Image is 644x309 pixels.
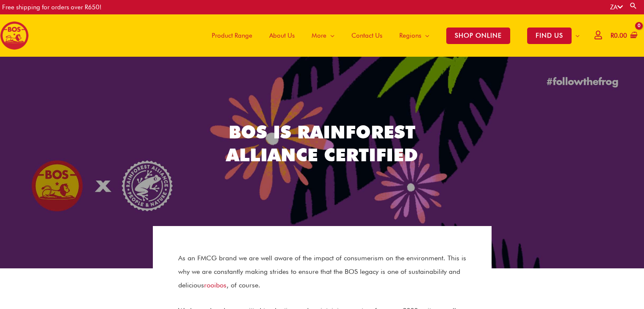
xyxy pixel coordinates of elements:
[261,14,303,57] a: About Us
[391,14,438,57] a: Regions
[351,23,382,48] span: Contact Us
[399,23,421,48] span: Regions
[609,26,638,45] a: View Shopping Cart, empty
[204,281,227,289] a: rooibos
[446,28,510,44] span: SHOP ONLINE
[212,23,252,48] span: Product Range
[610,3,623,11] a: ZA
[178,251,466,292] p: As an FMCG brand we are well aware of the impact of consumerism on the environment. This is why w...
[629,2,638,10] a: Search button
[197,14,588,57] nav: Site Navigation
[527,28,572,44] span: FIND US
[611,32,627,39] bdi: 0.00
[269,23,295,48] span: About Us
[438,14,519,57] a: SHOP ONLINE
[343,14,391,57] a: Contact Us
[199,121,445,167] h2: BOS is Rainforest Alliance certified
[611,32,614,39] span: R
[312,23,326,48] span: More
[303,14,343,57] a: More
[203,14,261,57] a: Product Range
